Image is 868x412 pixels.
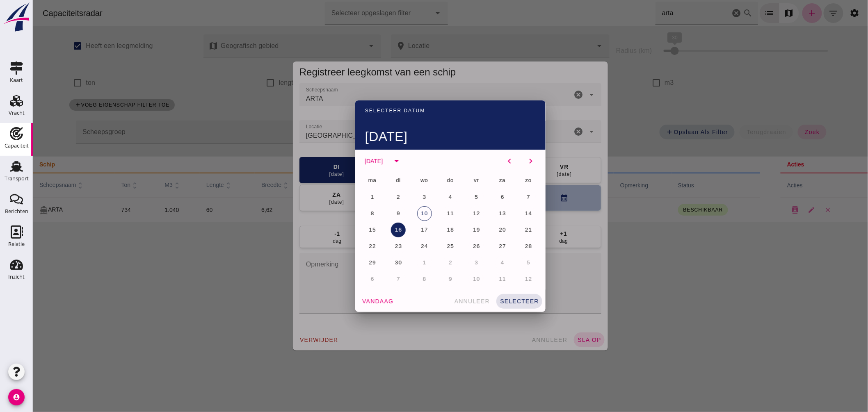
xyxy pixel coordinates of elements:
div: Berichten [5,209,28,214]
div: Kaart [10,77,23,83]
div: Transport [5,176,29,181]
img: logo-small.a267ee39.svg [2,2,31,32]
div: Vracht [9,110,25,116]
div: Inzicht [8,274,25,280]
i: account_circle [8,389,25,405]
div: Capaciteit [5,143,29,148]
div: Relatie [8,241,25,247]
